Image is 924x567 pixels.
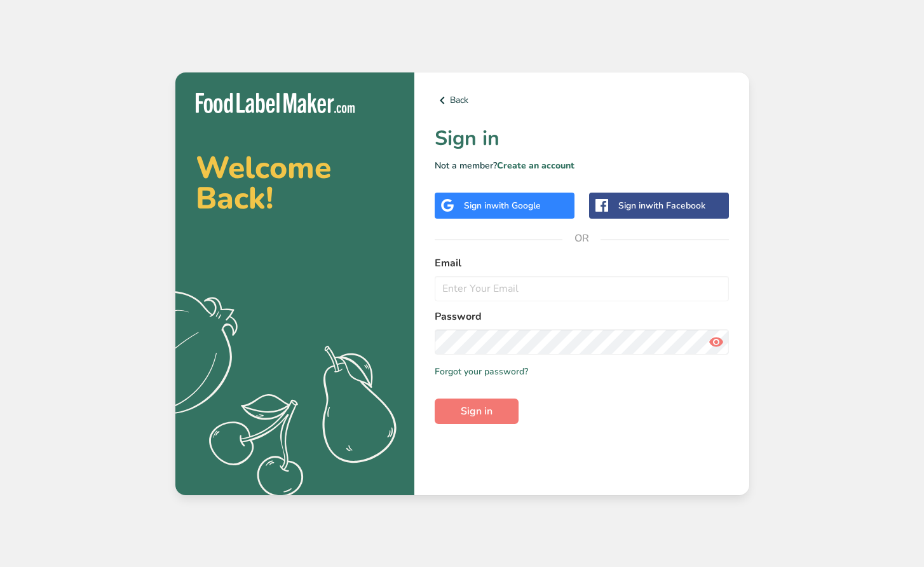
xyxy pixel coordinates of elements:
[435,399,519,424] button: Sign in
[435,365,528,378] a: Forgot your password?
[497,160,574,172] a: Create an account
[435,93,729,108] a: Back
[618,199,705,212] div: Sign in
[646,200,705,212] span: with Facebook
[562,219,601,257] span: OR
[491,200,541,212] span: with Google
[435,276,729,301] input: Enter Your Email
[461,404,493,419] span: Sign in
[196,93,355,114] img: Food Label Maker
[435,123,729,154] h1: Sign in
[464,199,541,212] div: Sign in
[196,153,394,214] h2: Welcome Back!
[435,256,729,271] label: Email
[435,309,729,324] label: Password
[435,159,729,172] p: Not a member?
